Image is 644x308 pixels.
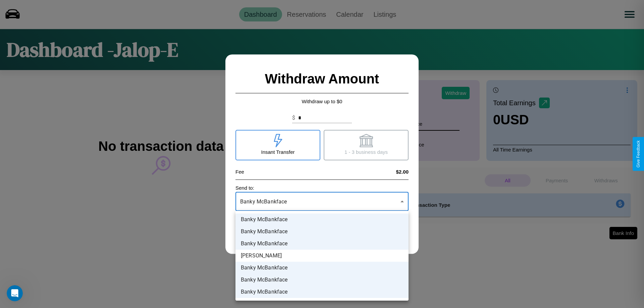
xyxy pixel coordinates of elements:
li: Banky McBankface [235,286,409,298]
li: Banky McBankface [235,274,409,286]
iframe: Intercom live chat [7,285,23,301]
li: Banky McBankface [235,262,409,274]
li: Banky McBankface [235,226,409,238]
li: Banky McBankface [235,238,409,250]
div: Give Feedback [636,140,641,168]
li: Banky McBankface [235,213,409,226]
li: [PERSON_NAME] [235,250,409,262]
